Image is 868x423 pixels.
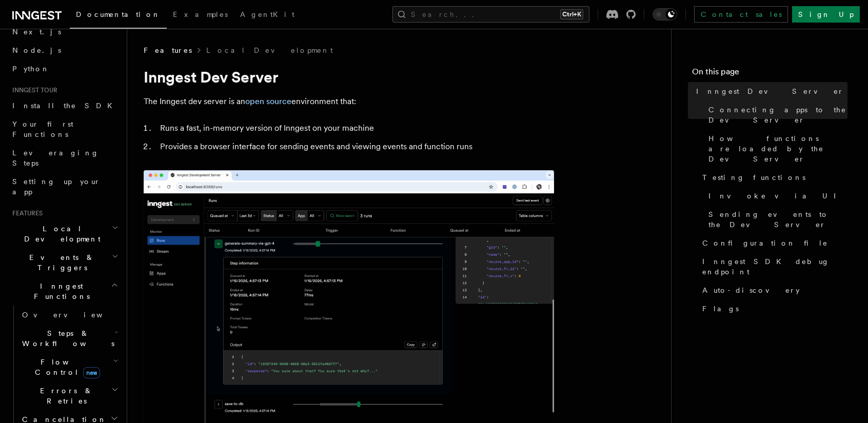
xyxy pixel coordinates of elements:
span: Auto-discovery [702,285,800,295]
span: Documentation [76,10,161,18]
span: Inngest tour [8,86,57,94]
a: How functions are loaded by the Dev Server [704,129,847,168]
a: Sending events to the Dev Server [704,205,847,234]
span: Features [8,209,43,217]
a: Testing functions [698,168,847,187]
button: Inngest Functions [8,277,121,306]
a: Node.js [8,41,121,59]
a: Examples [167,3,234,28]
kbd: Ctrl+K [560,9,583,19]
span: Errors & Retries [18,386,111,406]
h1: Inngest Dev Server [144,68,554,86]
button: Flow Controlnew [18,353,121,381]
span: Features [144,45,192,55]
a: Configuration file [698,234,847,252]
h4: On this page [692,66,847,82]
span: Node.js [12,46,61,54]
a: Python [8,59,121,78]
li: Runs a fast, in-memory version of Inngest on your machine [157,121,554,135]
button: Local Development [8,219,121,248]
button: Search...Ctrl+K [392,6,589,23]
span: How functions are loaded by the Dev Server [708,133,847,164]
span: Inngest SDK debug endpoint [702,256,847,277]
span: Inngest Functions [8,281,111,301]
span: Invoke via UI [708,191,845,201]
span: Flow Control [18,357,113,377]
li: Provides a browser interface for sending events and viewing events and function runs [157,139,554,154]
span: Install the SDK [12,102,119,110]
button: Steps & Workflows [18,324,121,353]
span: AgentKit [240,10,294,18]
span: Events & Triggers [8,252,112,273]
span: Your first Functions [12,120,73,138]
a: Invoke via UI [704,187,847,205]
span: Steps & Workflows [18,328,114,349]
a: Flags [698,299,847,318]
span: Examples [173,10,228,18]
span: Overview [22,311,128,319]
span: new [83,367,100,378]
span: Local Development [8,224,112,244]
a: Install the SDK [8,96,121,115]
a: Auto-discovery [698,281,847,299]
a: Documentation [70,3,167,29]
a: Setting up your app [8,172,121,201]
button: Toggle dark mode [653,8,677,21]
a: AgentKit [234,3,301,28]
span: Configuration file [702,238,828,248]
span: Sending events to the Dev Server [708,209,847,230]
button: Events & Triggers [8,248,121,277]
a: Next.js [8,23,121,41]
span: Next.js [12,28,61,36]
span: Inngest Dev Server [696,86,844,96]
span: Flags [702,304,739,314]
a: Your first Functions [8,115,121,144]
a: open source [245,96,291,106]
span: Python [12,65,50,73]
a: Leveraging Steps [8,144,121,172]
p: The Inngest dev server is an environment that: [144,94,554,109]
span: Setting up your app [12,177,101,196]
span: Testing functions [702,172,805,183]
a: Connecting apps to the Dev Server [704,100,847,129]
a: Sign Up [792,6,860,23]
a: Overview [18,306,121,324]
a: Local Development [206,45,333,55]
span: Connecting apps to the Dev Server [708,105,847,125]
a: Contact sales [694,6,788,23]
a: Inngest Dev Server [692,82,847,100]
button: Errors & Retries [18,381,121,410]
span: Leveraging Steps [12,149,99,167]
a: Inngest SDK debug endpoint [698,252,847,281]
